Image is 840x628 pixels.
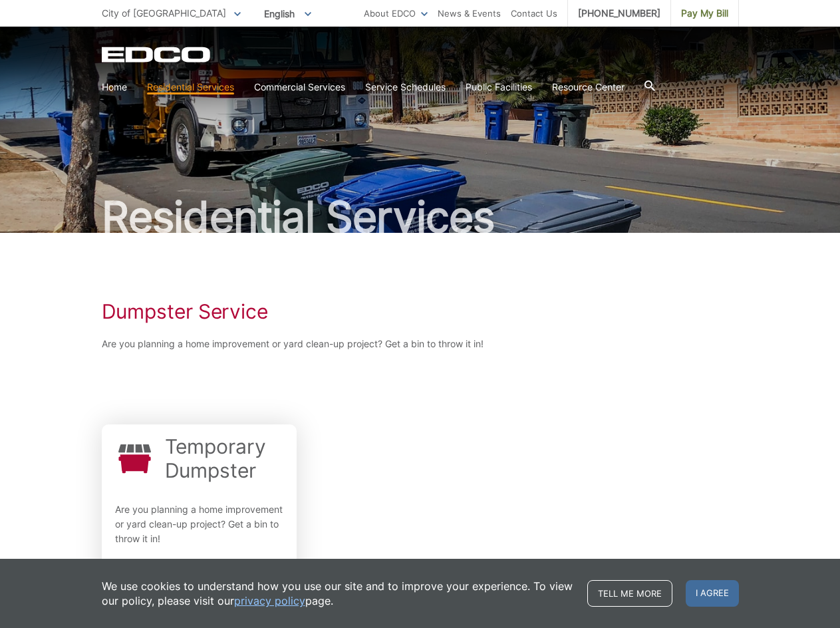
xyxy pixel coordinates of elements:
[365,80,446,94] a: Service Schedules
[102,337,739,351] p: Are you planning a home improvement or yard clean-up project? Get a bin to throw it in!
[466,80,532,94] a: Public Facilities
[681,6,728,21] span: Pay My Bill
[102,47,212,63] a: EDCD logo. Return to the homepage.
[254,3,321,25] span: English
[102,424,297,590] a: Temporary Dumpster Are you planning a home improvement or yard clean-up project? Get a bin to thr...
[102,299,739,323] h1: Dumpster Service
[364,6,428,21] a: About EDCO
[511,6,557,21] a: Contact Us
[165,434,284,482] h2: Temporary Dumpster
[102,579,574,608] p: We use cookies to understand how you use our site and to improve your experience. To view our pol...
[102,196,739,238] h2: Residential Services
[254,80,345,94] a: Commercial Services
[234,593,305,608] a: privacy policy
[438,6,501,21] a: News & Events
[102,7,226,19] span: City of [GEOGRAPHIC_DATA]
[147,80,234,94] a: Residential Services
[102,80,127,94] a: Home
[552,80,625,94] a: Resource Center
[115,502,284,546] p: Are you planning a home improvement or yard clean-up project? Get a bin to throw it in!
[686,580,739,607] span: I agree
[587,580,672,607] a: Tell me more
